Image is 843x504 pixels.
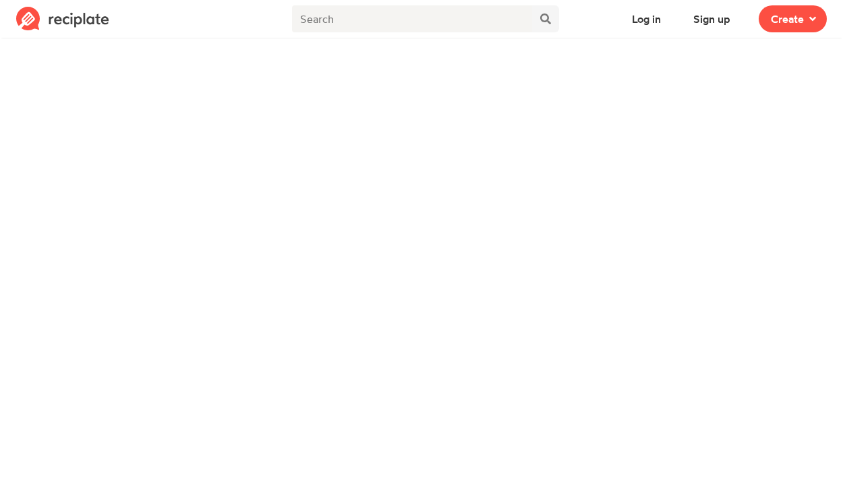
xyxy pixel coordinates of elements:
span: Create [771,11,804,27]
input: Search [292,5,533,32]
button: Create [759,5,827,32]
img: Reciplate [16,7,109,31]
button: Sign up [681,5,743,32]
button: Log in [620,5,673,32]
